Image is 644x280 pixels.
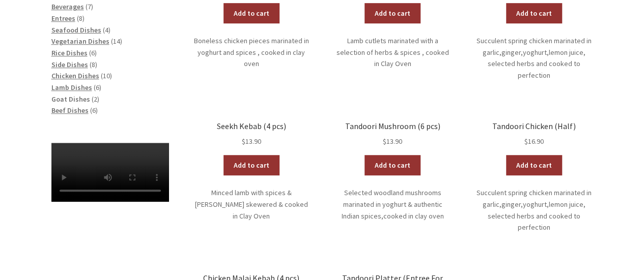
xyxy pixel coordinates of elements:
span: 6 [92,106,96,115]
a: Add to cart: “Tandoori Chicken (Full)” [506,3,562,23]
span: 14 [113,37,120,46]
a: Chicken Dishes [51,71,99,80]
span: $ [524,137,528,146]
a: Vegetarian Dishes [51,37,109,46]
h2: Tandoori Mushroom (6 pcs) [334,121,452,131]
span: 6 [96,83,99,92]
span: 8 [92,60,95,69]
span: 2 [94,95,97,104]
p: Succulent spring chicken marinated in garlic,ginger,yoghurt,lemon juice, selected herbs and cooke... [475,35,593,81]
bdi: 13.90 [383,137,402,146]
span: 7 [88,2,91,11]
a: Entrees [51,14,75,23]
p: Minced lamb with spices & [PERSON_NAME] skewered & cooked in Clay Oven [192,187,310,222]
a: Add to cart: “Barra Kebab (4 pcs)” [365,3,421,23]
span: 6 [91,48,95,57]
p: Lamb cutlets marinated with a selection of herbs & spices , cooked in Clay Oven [334,35,452,70]
span: $ [242,137,245,146]
span: 4 [105,25,108,35]
a: Rice Dishes [51,48,88,57]
h2: Seekh Kebab (4 pcs) [192,121,310,131]
a: Tandoori Chicken (Half) $16.90 [475,121,593,147]
h2: Tandoori Chicken (Half) [475,121,593,131]
bdi: 13.90 [242,137,261,146]
a: Beverages [51,2,84,11]
a: Goat Dishes [51,95,90,104]
a: Side Dishes [51,60,88,69]
a: Beef Dishes [51,106,89,115]
p: Succulent spring chicken marinated in garlic,ginger,yoghurt,lemon juice, selected herbs and cooke... [475,187,593,233]
a: Lamb Dishes [51,83,92,92]
a: Add to cart: “Tandoori Mushroom (6 pcs)” [365,155,421,175]
p: Boneless chicken pieces marinated in yoghurt and spices , cooked in clay oven [192,35,310,70]
span: $ [383,137,386,146]
span: 8 [79,14,82,23]
a: Add to cart: “Chicken Tikka (4 pcs)” [223,3,279,23]
span: 10 [103,71,110,80]
a: Tandoori Mushroom (6 pcs) $13.90 [334,121,452,147]
a: Add to cart: “Tandoori Chicken (Half)” [506,155,562,175]
p: Selected woodland mushrooms marinated in yoghurt & authentic Indian spices,cooked in clay oven [334,187,452,222]
a: Seekh Kebab (4 pcs) $13.90 [192,121,310,147]
bdi: 16.90 [524,137,544,146]
a: Seafood Dishes [51,25,101,35]
a: Add to cart: “Seekh Kebab (4 pcs)” [223,155,279,175]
